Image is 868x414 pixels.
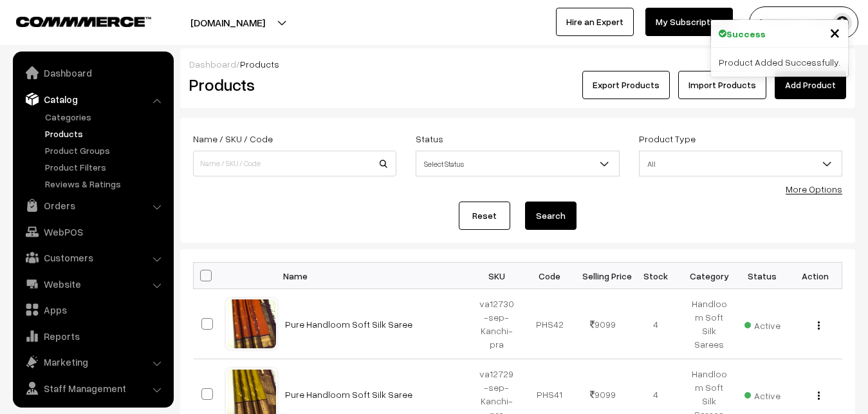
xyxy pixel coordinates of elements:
[193,151,396,176] input: Name / SKU / Code
[42,144,169,157] a: Product Groups
[285,389,412,400] a: Pure Handloom Soft Silk Saree
[16,17,151,26] img: COMMMERCE
[16,377,169,400] a: Staff Management
[711,48,848,77] div: Product Added Successfully.
[683,289,736,359] td: Handloom Soft Silk Sarees
[193,132,273,146] label: Name / SKU / Code
[683,263,736,289] th: Category
[42,160,169,174] a: Product Filters
[726,27,766,41] strong: Success
[416,132,443,146] label: Status
[459,202,510,230] a: Reset
[16,220,169,243] a: WebPOS
[16,325,169,348] a: Reports
[818,321,820,330] img: Menu
[582,71,670,99] button: Export Products
[629,263,683,289] th: Stock
[42,110,169,124] a: Categories
[16,246,169,269] a: Customers
[629,289,683,359] td: 4
[277,263,470,289] th: Name
[16,194,169,217] a: Orders
[145,6,310,39] button: [DOMAIN_NAME]
[189,59,236,70] a: Dashboard
[639,132,696,146] label: Product Type
[556,8,634,36] a: Hire an Expert
[577,289,630,359] td: 9099
[829,20,840,44] span: ×
[42,177,169,191] a: Reviews & Ratings
[189,57,846,71] div: /
[16,272,169,296] a: Website
[285,319,412,330] a: Pure Handloom Soft Silk Saree
[523,263,577,289] th: Code
[818,391,820,400] img: Menu
[833,13,852,32] img: user
[744,315,780,332] span: Active
[640,153,842,175] span: All
[678,71,766,99] a: Import Products
[639,151,842,176] span: All
[645,8,733,36] a: My Subscription
[786,183,842,194] a: More Options
[789,263,842,289] th: Action
[16,298,169,321] a: Apps
[749,6,858,39] button: [PERSON_NAME]
[416,153,618,175] span: Select Status
[775,71,846,99] a: Add Product
[744,386,780,402] span: Active
[16,88,169,111] a: Catalog
[525,202,577,230] button: Search
[470,263,524,289] th: SKU
[523,289,577,359] td: PHS42
[240,59,279,70] span: Products
[42,127,169,140] a: Products
[416,151,619,176] span: Select Status
[829,23,840,42] button: Close
[16,61,169,84] a: Dashboard
[735,263,789,289] th: Status
[16,350,169,373] a: Marketing
[16,13,129,28] a: COMMMERCE
[470,289,524,359] td: va12730-sep-Kanchi-pra
[577,263,630,289] th: Selling Price
[189,75,395,95] h2: Products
